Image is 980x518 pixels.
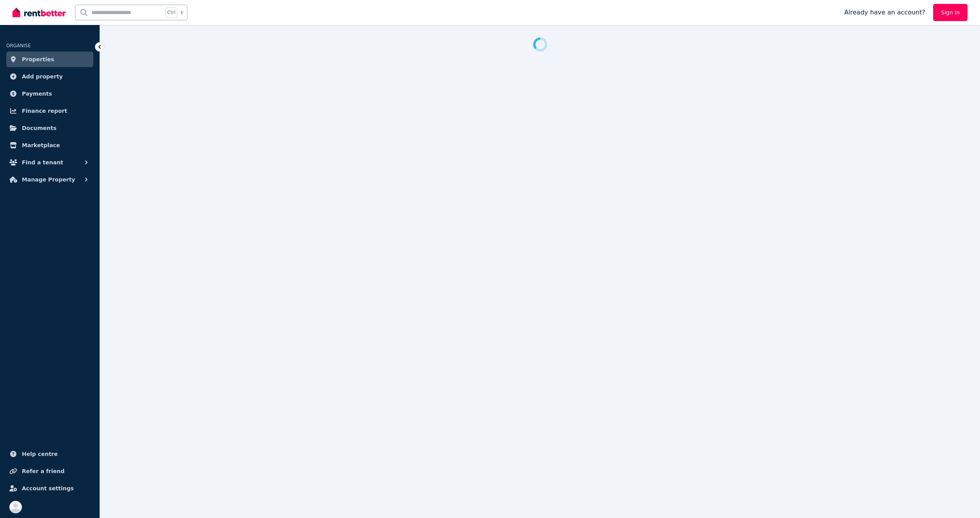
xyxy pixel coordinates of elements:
[22,484,74,493] span: Account settings
[6,155,93,170] button: Find a tenant
[165,7,177,18] span: Ctrl
[6,172,93,187] button: Manage Property
[12,7,66,18] img: RentBetter
[6,103,93,119] a: Finance report
[6,52,93,67] a: Properties
[22,158,63,167] span: Find a tenant
[6,86,93,101] a: Payments
[6,481,93,496] a: Account settings
[22,449,58,459] span: Help centre
[22,72,63,81] span: Add property
[6,446,93,462] a: Help centre
[22,55,54,64] span: Properties
[180,9,183,16] span: k
[22,106,67,116] span: Finance report
[22,123,57,133] span: Documents
[22,175,75,184] span: Manage Property
[6,120,93,136] a: Documents
[844,8,925,17] span: Already have an account?
[22,466,64,476] span: Refer a friend
[6,69,93,84] a: Add property
[6,43,31,48] span: ORGANISE
[6,463,93,479] a: Refer a friend
[22,141,60,150] span: Marketplace
[22,89,52,98] span: Payments
[6,137,93,153] a: Marketplace
[933,4,968,21] a: Sign In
